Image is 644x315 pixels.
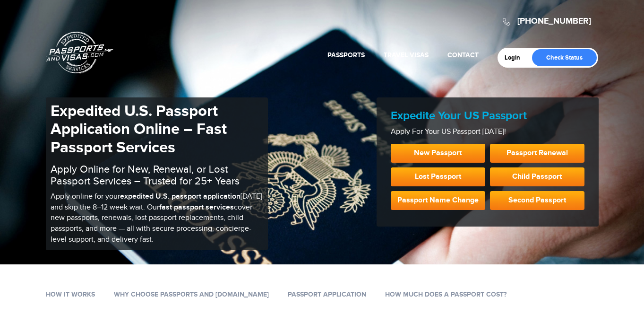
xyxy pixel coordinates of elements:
a: Lost Passport [391,167,485,186]
a: Why Choose Passports and [DOMAIN_NAME] [114,290,269,298]
a: New Passport [391,144,485,163]
a: How it works [46,290,95,298]
a: Passports & [DOMAIN_NAME] [46,31,113,74]
a: Login [505,54,527,61]
h2: Expedite Your US Passport [391,109,584,123]
a: Passports [327,51,365,59]
a: Child Passport [490,167,584,186]
a: Travel Visas [384,51,429,59]
h1: Expedited U.S. Passport Application Online – Fast Passport Services [51,102,263,157]
b: fast passport services [159,203,234,212]
h2: Apply Online for New, Renewal, or Lost Passport Services – Trusted for 25+ Years [51,164,263,186]
a: Passport Renewal [490,144,584,163]
a: Passport Name Change [391,191,485,210]
b: expedited U.S. passport application [120,192,240,201]
a: How Much Does a Passport Cost? [385,290,507,298]
a: Second Passport [490,191,584,210]
p: Apply For Your US Passport [DATE]! [391,127,584,138]
a: [PHONE_NUMBER] [517,16,591,26]
p: Apply online for your [DATE] and skip the 8–12 week wait. Our cover new passports, renewals, lost... [51,192,263,245]
a: Contact [447,51,479,59]
a: Passport Application [288,290,366,298]
a: Check Status [532,49,597,66]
